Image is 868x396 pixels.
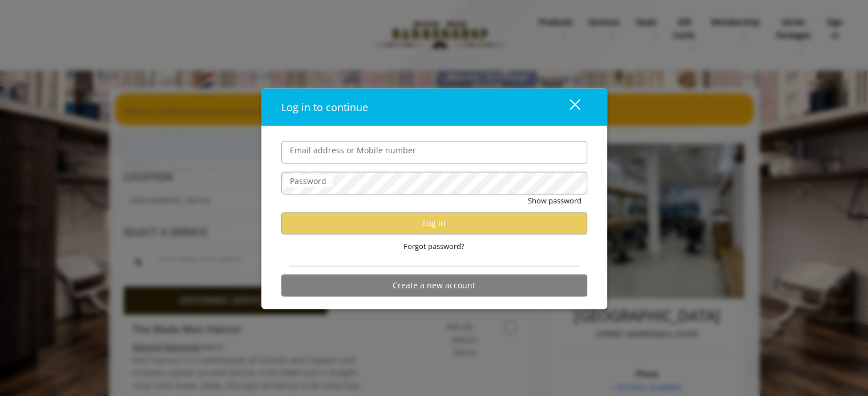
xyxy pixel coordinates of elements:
button: Create a new account [281,274,587,296]
div: close dialog [556,99,579,116]
span: Forgot password? [403,240,465,252]
label: Email address or Mobile number [284,144,422,157]
button: close dialog [548,95,587,119]
input: Email address or Mobile number [281,141,587,164]
input: Password [281,172,587,195]
button: Show password [528,195,582,207]
span: Log in to continue [281,100,368,114]
label: Password [284,175,332,187]
button: Log in [281,212,587,234]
